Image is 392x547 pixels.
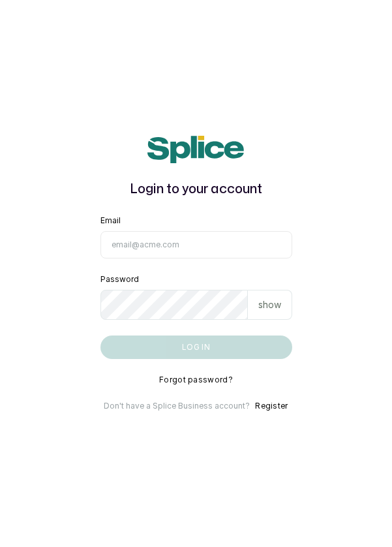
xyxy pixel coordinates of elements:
button: Log in [100,336,292,359]
input: email@acme.com [100,231,292,258]
label: Email [100,215,121,226]
label: Password [100,274,139,285]
button: Register [255,401,288,411]
p: show [258,298,281,311]
button: Forgot password? [159,375,233,385]
p: Don't have a Splice Business account? [104,401,250,411]
h1: Login to your account [100,179,292,200]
